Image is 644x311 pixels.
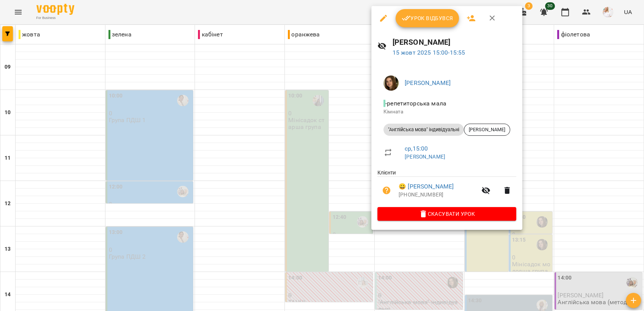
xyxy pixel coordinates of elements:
[464,124,510,136] div: [PERSON_NAME]
[405,145,428,152] a: ср , 15:00
[377,207,516,221] button: Скасувати Урок
[399,191,477,199] p: [PHONE_NUMBER]
[383,108,510,116] p: Кімната
[405,154,445,160] a: [PERSON_NAME]
[396,9,459,27] button: Урок відбувся
[402,14,453,23] span: Урок відбувся
[399,182,454,191] a: 😀 [PERSON_NAME]
[393,49,465,56] a: 15 жовт 2025 15:00-15:55
[377,181,396,199] button: Візит ще не сплачено. Додати оплату?
[383,126,464,133] span: "Англійська мова" індивідуальні
[383,209,510,218] span: Скасувати Урок
[393,36,516,48] h6: [PERSON_NAME]
[383,75,399,91] img: 937ad949b6663f62e60c09e81e8c8f1d.jpg
[377,169,516,207] ul: Клієнти
[383,100,448,107] span: - репетиторська мала
[464,126,510,133] span: [PERSON_NAME]
[405,79,451,86] a: [PERSON_NAME]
